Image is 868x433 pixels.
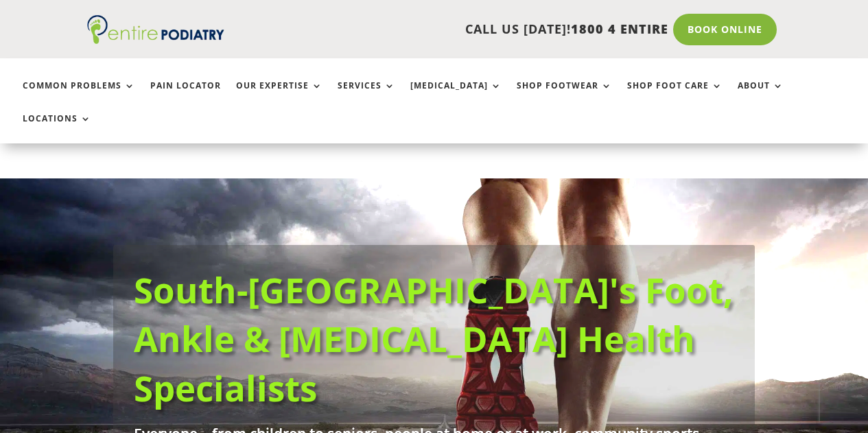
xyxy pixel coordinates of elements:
span: 1800 4 ENTIRE [571,21,668,37]
img: logo (1) [87,15,224,44]
a: Entire Podiatry [87,33,224,47]
a: About [738,81,784,110]
a: South-[GEOGRAPHIC_DATA]'s Foot, Ankle & [MEDICAL_DATA] Health Specialists [134,266,734,412]
a: Common Problems [23,81,135,110]
a: Our Expertise [236,81,322,110]
a: Locations [23,114,91,143]
a: Shop Footwear [517,81,612,110]
a: Shop Foot Care [627,81,723,110]
a: Book Online [673,14,777,45]
a: Services [338,81,395,110]
a: [MEDICAL_DATA] [410,81,502,110]
p: CALL US [DATE]! [243,21,668,38]
a: Pain Locator [150,81,221,110]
